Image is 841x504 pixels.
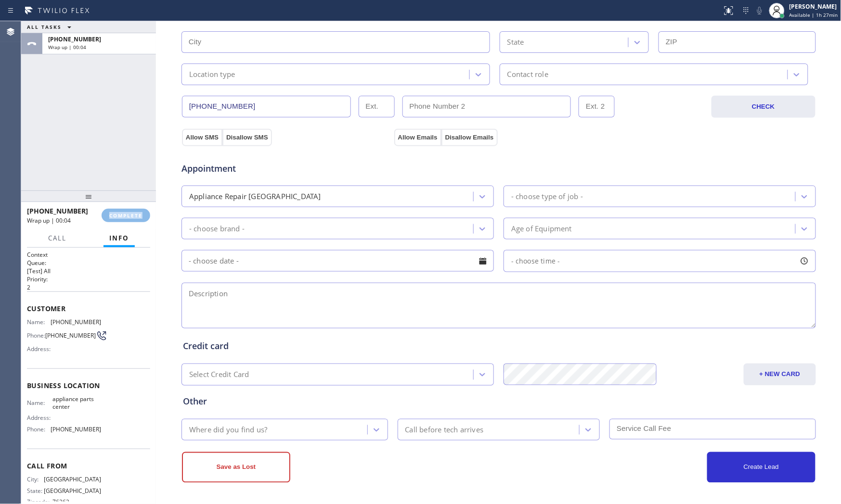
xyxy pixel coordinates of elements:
input: Phone Number 2 [402,96,571,117]
span: [PHONE_NUMBER] [45,332,96,339]
input: City [181,31,490,53]
span: [PHONE_NUMBER] [48,35,101,43]
span: Business location [27,381,150,390]
input: Ext. [359,96,395,117]
h2: Priority: [27,275,150,283]
input: - choose date - [181,250,494,272]
span: Name: [27,318,51,326]
span: Wrap up | 00:04 [27,216,71,225]
button: Create Lead [707,452,815,483]
div: - choose brand - [189,223,245,234]
span: Name: [27,399,52,406]
div: State [507,37,524,48]
div: Select Credit Card [189,369,249,380]
div: Age of Equipment [511,223,572,234]
button: Mute [753,4,766,17]
span: Customer [27,304,150,313]
span: Address: [27,345,52,353]
span: [PHONE_NUMBER] [27,206,88,215]
div: Location type [189,69,235,80]
div: Contact role [507,69,548,80]
span: Info [109,234,129,242]
span: Call From [27,461,150,470]
h1: Context [27,251,150,259]
span: Call [48,234,66,242]
span: [GEOGRAPHIC_DATA] [44,476,101,483]
span: Appointment [181,162,392,175]
input: Ext. 2 [579,96,615,117]
span: Phone: [27,426,51,433]
input: Phone Number [182,96,351,117]
span: [PHONE_NUMBER] [51,318,101,326]
input: Service Call Fee [609,419,816,440]
span: [GEOGRAPHIC_DATA] [44,487,101,494]
button: Call [42,229,72,248]
span: Wrap up | 00:04 [48,44,86,50]
button: Disallow Emails [441,129,498,146]
div: Other [183,395,815,408]
button: COMPLETE [102,209,150,222]
div: [PERSON_NAME] [789,2,838,11]
p: 2 [27,283,150,291]
button: CHECK [712,96,815,118]
span: State: [27,487,44,494]
button: Info [104,229,135,248]
span: Available | 1h 27min [789,12,838,18]
button: Allow SMS [182,129,222,146]
button: Allow Emails [394,129,441,146]
h2: Queue: [27,259,150,267]
span: - choose time - [511,256,560,265]
input: ZIP [659,31,816,53]
p: [Test] All [27,267,150,275]
span: COMPLETE [109,212,142,219]
div: Credit card [183,340,815,353]
button: Disallow SMS [222,129,272,146]
span: [PHONE_NUMBER] [51,426,101,433]
button: + NEW CARD [744,364,816,386]
span: City: [27,476,44,483]
div: - choose type of job - [511,191,583,202]
span: ALL TASKS [27,24,62,30]
span: Address: [27,414,52,421]
div: Appliance Repair [GEOGRAPHIC_DATA] [189,191,321,202]
button: ALL TASKS [21,21,81,33]
div: Where did you find us? [189,424,267,435]
span: Phone: [27,332,45,339]
span: appliance parts center [52,395,101,410]
div: Call before tech arrives [405,424,484,435]
button: Save as Lost [182,452,290,483]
